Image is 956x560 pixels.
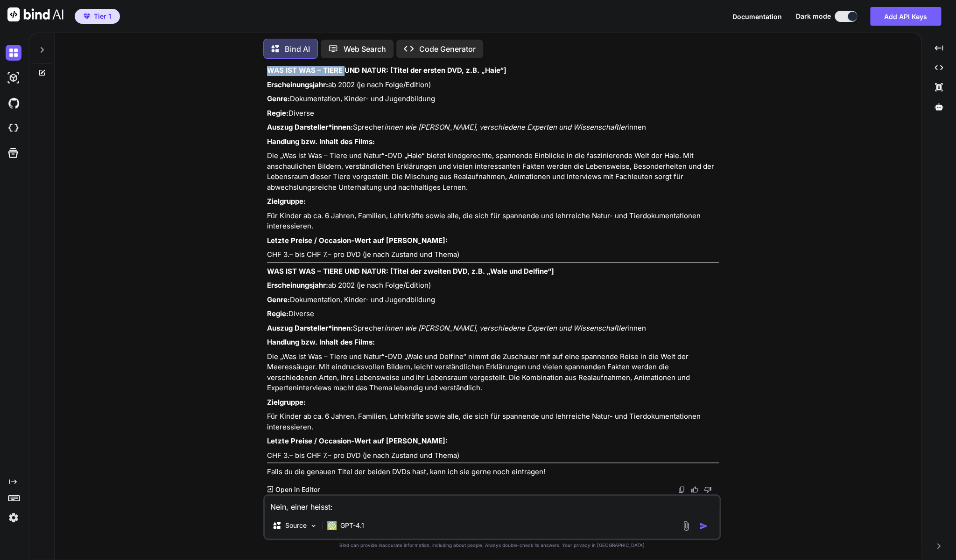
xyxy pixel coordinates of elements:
button: Add API Keys [870,7,941,26]
button: premiumTier 1 [75,9,120,24]
p: Die „Was ist Was – Tiere und Natur“-DVD „Haie“ bietet kindgerechte, spannende Einblicke in die fa... [267,151,719,193]
strong: Handlung bzw. Inhalt des Films: [267,338,375,346]
strong: Regie: [267,109,288,118]
p: Code Generator [419,43,476,55]
strong: WAS IST WAS – TIERE UND NATUR: [Titel der ersten DVD, z.B. „Haie“] [267,66,506,75]
img: premium [84,14,90,19]
img: settings [6,510,21,525]
strong: Auszug Darsteller*innen: [267,123,353,131]
p: Dokumentation, Kinder- und Jugendbildung [267,295,719,305]
p: Sprecher innen [267,122,719,133]
span: Documentation [732,13,782,21]
img: dislike [704,486,711,493]
button: Documentation [732,12,782,21]
strong: Erscheinungsjahr: [267,80,328,89]
img: Bind AI [7,7,63,21]
strong: WAS IST WAS – TIERE UND NATUR: [Titel der zweiten DVD, z.B. „Wale und Delfine“] [267,267,554,276]
p: ab 2002 (je nach Folge/Edition) [267,80,719,90]
img: cloudideIcon [6,120,21,136]
img: githubDark [6,95,21,111]
img: Pick Models [309,522,317,530]
p: Für Kinder ab ca. 6 Jahren, Familien, Lehrkräfte sowie alle, die sich für spannende und lehrreich... [267,411,719,432]
p: Source [285,521,307,530]
img: like [691,486,698,493]
strong: Zielgruppe: [267,197,306,206]
strong: Regie: [267,309,288,318]
strong: Erscheinungsjahr: [267,281,328,290]
strong: Letzte Preise / Occasion-Wert auf [PERSON_NAME]: [267,436,448,445]
strong: Auszug Darsteller*innen: [267,324,353,332]
strong: Handlung bzw. Inhalt des Films: [267,137,375,146]
p: Falls du die genauen Titel der beiden DVDs hast, kann ich sie gerne noch eintragen! [267,467,719,477]
em: innen wie [PERSON_NAME], verschiedene Experten und Wissenschaftler [384,324,627,332]
p: Bind AI [285,43,310,55]
img: icon [699,521,708,531]
img: copy [678,486,685,493]
p: GPT-4.1 [340,521,364,530]
p: Diverse [267,309,719,319]
strong: Genre: [267,94,290,103]
p: Web Search [344,43,386,55]
textarea: Nein, einer heisst: [265,496,719,512]
p: Open in Editor [275,485,319,494]
strong: Letzte Preise / Occasion-Wert auf [PERSON_NAME]: [267,236,448,245]
p: Bind can provide inaccurate information, including about people. Always double-check its answers.... [263,542,721,549]
p: CHF 3.– bis CHF 7.– pro DVD (je nach Zustand und Thema) [267,249,719,260]
p: CHF 3.– bis CHF 7.– pro DVD (je nach Zustand und Thema) [267,450,719,461]
img: attachment [681,520,691,531]
p: Dokumentation, Kinder- und Jugendbildung [267,94,719,104]
p: Diverse [267,108,719,119]
p: Sprecher innen [267,323,719,334]
em: innen wie [PERSON_NAME], verschiedene Experten und Wissenschaftler [384,123,627,131]
p: Die „Was ist Was – Tiere und Natur“-DVD „Wale und Delfine“ nimmt die Zuschauer mit auf eine spann... [267,352,719,394]
strong: Genre: [267,295,290,304]
span: Dark mode [796,12,831,21]
img: darkChat [6,45,21,61]
img: darkAi-studio [6,70,21,86]
p: ab 2002 (je nach Folge/Edition) [267,280,719,291]
img: GPT-4.1 [327,521,337,530]
span: Tier 1 [94,12,111,21]
strong: Zielgruppe: [267,398,306,407]
p: Für Kinder ab ca. 6 Jahren, Familien, Lehrkräfte sowie alle, die sich für spannende und lehrreich... [267,211,719,232]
